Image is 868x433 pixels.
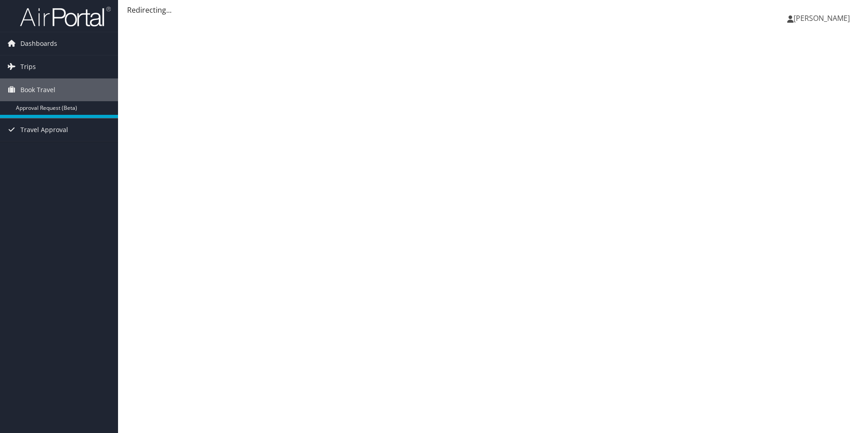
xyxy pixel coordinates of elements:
[787,5,859,32] a: [PERSON_NAME]
[794,13,850,23] span: [PERSON_NAME]
[20,6,111,27] img: airportal-logo.png
[20,79,55,101] span: Book Travel
[127,5,859,15] div: Redirecting...
[20,55,36,78] span: Trips
[20,32,57,55] span: Dashboards
[20,118,68,141] span: Travel Approval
